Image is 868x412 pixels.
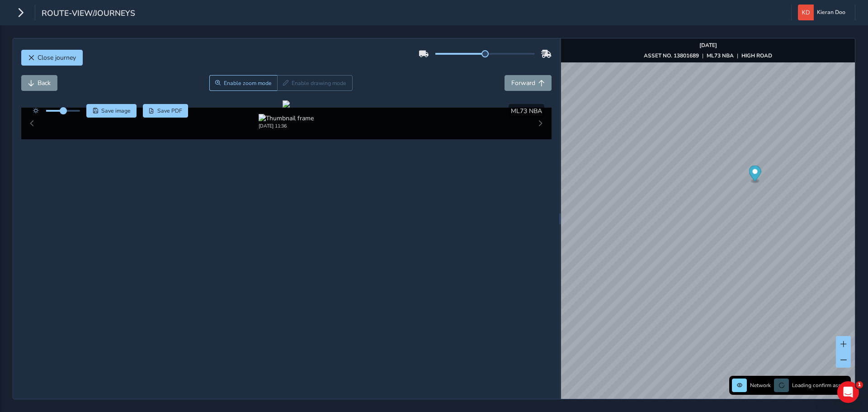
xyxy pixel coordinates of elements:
span: ML73 NBA [511,107,542,115]
div: [DATE] 11:36 [259,123,314,129]
button: Close journey [21,50,83,66]
strong: ML73 NBA [707,52,734,59]
button: Back [21,75,57,91]
iframe: Intercom live chat [837,381,859,403]
span: Kieran Doo [817,5,845,20]
strong: ASSET NO. 13801689 [644,52,699,59]
span: Loading confirm assets [792,382,848,389]
button: Kieran Doo [798,5,849,20]
button: PDF [143,104,189,118]
div: Map marker [749,166,761,184]
img: Thumbnail frame [259,114,314,123]
span: Close journey [38,53,76,62]
button: Zoom [209,75,278,91]
span: Save PDF [157,107,182,114]
span: Back [38,79,51,87]
strong: HIGH ROAD [741,52,772,59]
img: diamond-layout [798,5,814,20]
strong: [DATE] [699,42,717,49]
span: Network [750,382,771,389]
button: Forward [505,75,552,91]
button: Save [86,104,137,118]
span: Forward [511,79,535,87]
span: Save image [101,107,131,114]
span: 1 [856,381,863,388]
span: Enable zoom mode [224,80,272,87]
div: | | [644,52,772,59]
span: route-view/journeys [42,8,135,20]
